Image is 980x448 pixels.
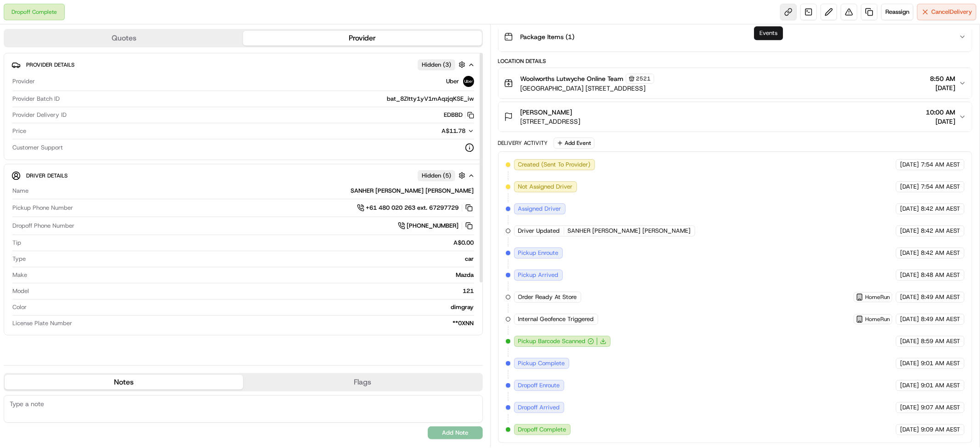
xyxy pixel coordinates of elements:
[418,170,468,181] button: Hidden (5)
[865,316,890,323] span: HomeRun
[29,255,474,263] div: car
[900,205,919,213] span: [DATE]
[12,77,35,86] span: Provider
[521,74,624,83] span: Woolworths Lutwyche Online Team
[856,316,890,323] button: HomeRun
[518,381,560,390] span: Dropoff Enroute
[900,425,919,434] span: [DATE]
[636,75,651,82] span: 2521
[12,95,60,103] span: Provider Batch ID
[12,187,28,195] span: Name
[921,403,960,412] span: 9:07 AM AEST
[498,57,973,65] div: Location Details
[12,239,21,247] span: Tip
[521,117,581,126] span: [STREET_ADDRESS]
[900,381,919,390] span: [DATE]
[5,31,243,46] button: Quotes
[518,315,594,323] span: Internal Geofence Triggered
[422,61,451,69] span: Hidden ( 3 )
[463,76,474,87] img: uber-new-logo.jpeg
[917,4,976,20] button: CancelDelivery
[418,59,468,70] button: Hidden (3)
[518,403,560,412] span: Dropoff Arrived
[444,111,474,119] button: EDBBD
[921,359,960,368] span: 9:01 AM AEST
[12,303,27,311] span: Color
[357,203,474,213] a: +61 480 020 263 ext. 67297729
[900,227,919,235] span: [DATE]
[393,127,474,135] button: A$11.78
[498,68,972,98] button: Woolworths Lutwyche Online Team2521[GEOGRAPHIC_DATA] [STREET_ADDRESS]8:50 AM[DATE]
[12,319,72,327] span: License Plate Number
[921,381,960,390] span: 9:01 AM AEST
[930,83,955,92] span: [DATE]
[243,375,482,390] button: Flags
[900,293,919,301] span: [DATE]
[926,117,955,126] span: [DATE]
[518,249,559,257] span: Pickup Enroute
[398,221,474,231] a: [PHONE_NUMBER]
[900,161,919,169] span: [DATE]
[521,108,572,117] span: [PERSON_NAME]
[12,271,27,279] span: Make
[33,287,474,295] div: 121
[32,187,474,195] div: SANHER [PERSON_NAME] [PERSON_NAME]
[518,227,560,235] span: Driver Updated
[30,303,474,311] div: dimgray
[921,315,960,323] span: 8:49 AM AEST
[754,26,783,40] div: Events
[366,204,459,212] span: +61 480 020 263 ext. 67297729
[518,359,565,368] span: Pickup Complete
[568,227,691,235] span: SANHER [PERSON_NAME] [PERSON_NAME]
[498,22,972,52] button: Package Items (1)
[900,337,919,345] span: [DATE]
[12,255,26,263] span: Type
[900,315,919,323] span: [DATE]
[900,403,919,412] span: [DATE]
[12,144,63,152] span: Customer Support
[407,222,459,230] span: [PHONE_NUMBER]
[12,127,26,135] span: Price
[422,172,451,180] span: Hidden ( 5 )
[518,161,591,169] span: Created (Sent To Provider)
[498,102,972,132] button: [PERSON_NAME][STREET_ADDRESS]10:00 AM[DATE]
[921,425,960,434] span: 9:09 AM AEST
[31,271,474,279] div: Mazda
[900,183,919,191] span: [DATE]
[243,31,482,46] button: Provider
[521,84,654,93] span: [GEOGRAPHIC_DATA] [STREET_ADDRESS]
[900,359,919,368] span: [DATE]
[885,8,909,16] span: Reassign
[518,205,561,213] span: Assigned Driver
[881,4,913,20] button: Reassign
[518,183,573,191] span: Not Assigned Driver
[931,8,972,16] span: Cancel Delivery
[521,32,575,41] span: Package Items ( 1 )
[921,227,960,235] span: 8:42 AM AEST
[26,61,74,69] span: Provider Details
[921,271,960,279] span: 8:48 AM AEST
[921,183,960,191] span: 7:54 AM AEST
[26,172,68,179] span: Driver Details
[5,375,243,390] button: Notes
[900,271,919,279] span: [DATE]
[447,77,459,86] span: Uber
[518,293,577,301] span: Order Ready At Store
[498,139,548,147] div: Delivery Activity
[25,239,474,247] div: A$0.00
[926,108,955,117] span: 10:00 AM
[921,249,960,257] span: 8:42 AM AEST
[900,249,919,257] span: [DATE]
[518,271,559,279] span: Pickup Arrived
[921,293,960,301] span: 8:49 AM AEST
[930,74,955,83] span: 8:50 AM
[921,205,960,213] span: 8:42 AM AEST
[387,95,474,103] span: bat_8ZItty1yV1mAqzjqKSE_iw
[11,168,475,183] button: Driver DetailsHidden (5)
[921,337,960,345] span: 8:59 AM AEST
[12,287,29,295] span: Model
[865,293,890,301] span: HomeRun
[518,425,566,434] span: Dropoff Complete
